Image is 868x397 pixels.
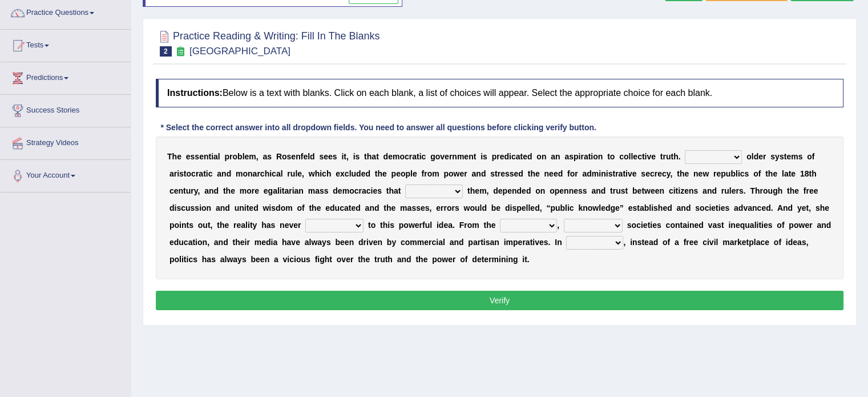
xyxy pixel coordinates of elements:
b: i [353,152,356,161]
b: e [186,152,191,161]
b: i [211,152,213,161]
b: n [248,169,253,178]
b: o [233,152,238,161]
b: c [345,169,349,178]
b: a [516,152,520,161]
small: Exam occurring question [175,46,187,57]
b: s [333,152,337,161]
b: c [208,169,213,178]
b: c [322,169,326,178]
b: a [273,186,277,195]
b: o [282,152,287,161]
b: i [280,186,282,195]
a: Tests [1,30,131,58]
b: a [294,186,298,195]
b: i [591,152,593,161]
b: t [282,186,285,195]
b: o [593,152,598,161]
b: 8 [805,169,809,178]
b: a [551,152,555,161]
b: h [226,186,231,195]
b: l [628,152,631,161]
b: t [677,169,680,178]
b: t [364,152,367,161]
b: e [297,169,302,178]
b: a [284,186,289,195]
b: Instructions: [167,88,223,98]
b: a [199,169,203,178]
b: o [449,169,454,178]
b: , [346,152,349,161]
b: a [564,152,569,161]
b: u [186,186,191,195]
b: d [504,152,509,161]
b: m [393,152,399,161]
b: s [490,169,495,178]
b: m [236,169,243,178]
small: [GEOGRAPHIC_DATA] [189,46,290,57]
b: t [474,152,477,161]
b: e [758,152,763,161]
b: s [483,152,487,161]
b: u [726,169,731,178]
b: d [365,169,370,178]
a: Your Account [1,160,131,189]
b: i [599,169,601,178]
h2: Practice Reading & Writing: Fill In The Blanks [156,28,380,57]
b: p [492,152,497,161]
b: d [310,152,315,161]
b: a [784,169,789,178]
b: l [631,152,633,161]
b: e [632,169,637,178]
b: t [417,152,419,161]
b: d [527,152,532,161]
b: t [612,169,615,178]
b: h [530,169,535,178]
b: e [500,169,505,178]
b: r [409,152,412,161]
b: n [296,152,301,161]
b: t [344,152,346,161]
b: a [213,152,218,161]
b: n [476,169,481,178]
b: e [535,169,540,178]
b: p [574,152,579,161]
b: y [194,186,198,195]
b: h [315,169,320,178]
b: f [421,169,424,178]
b: h [265,169,270,178]
b: r [498,169,500,178]
b: n [452,152,457,161]
b: a [584,152,588,161]
b: p [405,169,410,178]
b: n [544,169,549,178]
b: e [773,169,777,178]
b: , [256,152,259,161]
b: s [641,169,645,178]
b: g [430,152,435,161]
b: e [324,152,328,161]
b: i [206,169,208,178]
b: t [528,169,531,178]
b: w [309,169,315,178]
b: n [469,152,474,161]
b: o [570,169,575,178]
b: e [413,169,417,178]
b: p [721,169,726,178]
b: h [680,169,685,178]
b: h [377,169,382,178]
b: i [292,186,294,195]
b: b [730,169,736,178]
b: i [269,169,272,178]
b: c [272,169,276,178]
b: r [655,169,657,178]
b: y [667,169,671,178]
b: t [623,169,625,178]
a: Success Stories [1,95,131,123]
b: n [298,186,304,195]
b: e [684,169,689,178]
b: l [277,186,280,195]
b: f [812,152,815,161]
b: s [267,152,272,161]
b: t [784,152,787,161]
